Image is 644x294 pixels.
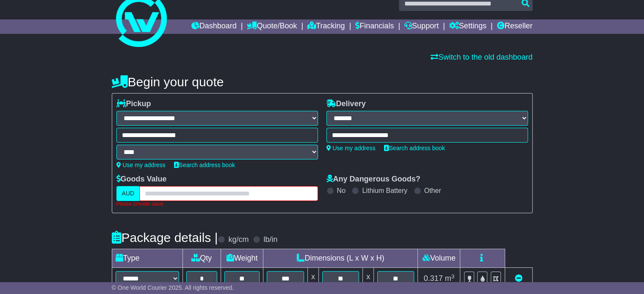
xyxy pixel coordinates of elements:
a: Quote/Book [247,19,297,34]
label: lb/in [263,235,277,245]
a: Dashboard [191,19,237,34]
label: AUD [116,186,140,201]
a: Search address book [174,162,235,168]
a: Settings [449,19,486,34]
sup: 3 [451,273,455,280]
a: Reseller [497,19,532,34]
td: Dimensions (L x W x H) [263,249,418,268]
label: Lithium Battery [362,187,407,195]
a: Tracking [307,19,345,34]
span: 0.317 [424,274,443,283]
a: Use my address [116,162,166,168]
label: No [337,187,345,195]
label: Goods Value [116,175,167,184]
td: Volume [418,249,460,268]
td: Type [112,249,182,268]
label: Pickup [116,99,151,109]
label: Other [424,187,441,195]
h4: Begin your quote [112,75,533,89]
h4: Package details | [112,231,218,245]
span: m [445,274,455,283]
a: Search address book [384,145,445,151]
label: Delivery [326,99,366,109]
a: Switch to the old dashboard [431,53,532,61]
label: kg/cm [228,235,249,245]
td: Weight [221,249,263,268]
td: x [363,268,374,290]
td: Qty [182,249,221,268]
td: x [307,268,318,290]
a: Support [404,19,439,34]
span: © One World Courier 2025. All rights reserved. [112,284,234,291]
a: Financials [355,19,394,34]
label: Any Dangerous Goods? [326,175,420,184]
a: Use my address [326,145,376,151]
div: Please provide value [116,201,318,207]
a: Remove this item [515,274,522,283]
